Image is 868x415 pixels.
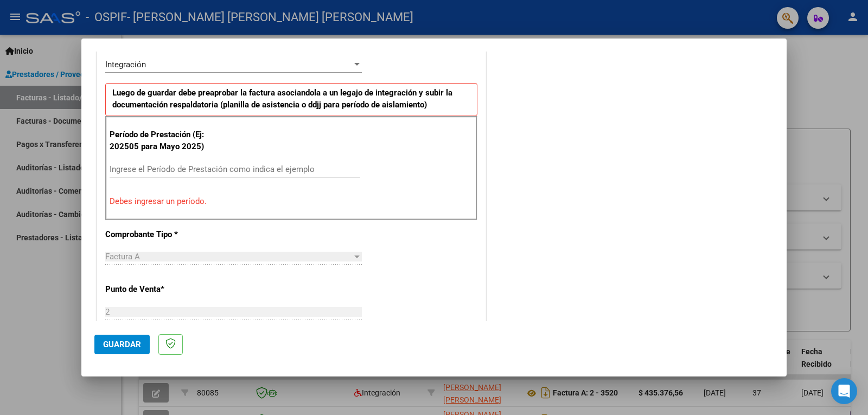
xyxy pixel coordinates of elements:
span: Integración [105,60,146,69]
strong: Luego de guardar debe preaprobar la factura asociandola a un legajo de integración y subir la doc... [112,88,452,110]
button: Guardar [94,335,150,354]
div: Open Intercom Messenger [831,378,857,404]
p: Punto de Venta [105,283,217,296]
p: Comprobante Tipo * [105,228,217,241]
p: Debes ingresar un período. [110,195,473,208]
p: Período de Prestación (Ej: 202505 para Mayo 2025) [110,129,219,153]
span: Guardar [103,340,141,349]
span: Factura A [105,252,140,261]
